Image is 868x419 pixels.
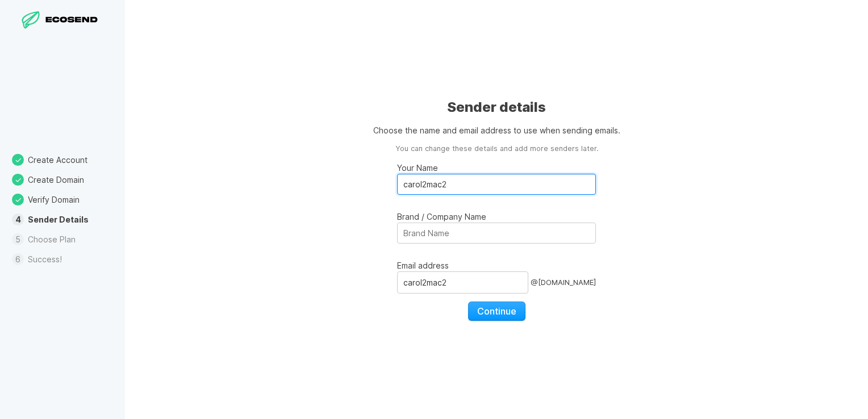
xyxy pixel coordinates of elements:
p: Your Name [397,162,596,174]
div: @ [DOMAIN_NAME] [531,271,596,293]
input: Email address@[DOMAIN_NAME] [397,271,528,293]
h1: Sender details [447,98,546,116]
input: Your Name [397,174,596,195]
span: Continue [477,305,516,317]
button: Continue [468,301,525,321]
p: Email address [397,259,596,271]
p: Brand / Company Name [397,211,596,223]
p: Choose the name and email address to use when sending emails. [373,124,620,136]
input: Brand / Company Name [397,223,596,244]
aside: You can change these details and add more senders later. [395,144,598,154]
